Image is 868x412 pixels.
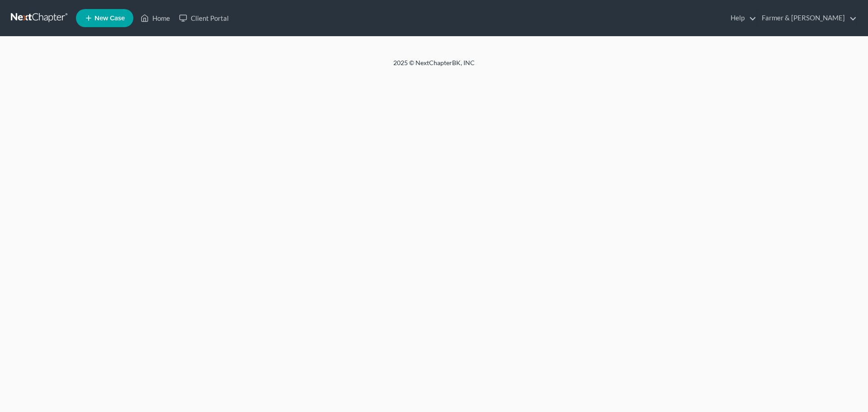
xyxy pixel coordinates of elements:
[176,58,692,75] div: 2025 © NextChapterBK, INC
[175,10,233,26] a: Client Portal
[726,10,756,26] a: Help
[757,10,857,26] a: Farmer & [PERSON_NAME]
[136,10,175,26] a: Home
[76,9,133,27] new-legal-case-button: New Case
